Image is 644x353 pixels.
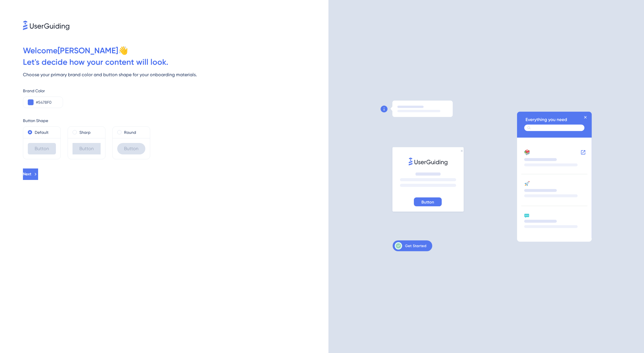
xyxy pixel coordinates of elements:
[23,71,328,78] div: Choose your primary brand color and button shape for your onboarding materials.
[73,143,101,154] div: Button
[23,56,328,68] div: Let ' s decide how your content will look.
[35,129,48,136] label: Default
[23,171,31,178] span: Next
[28,143,56,154] div: Button
[23,87,328,94] div: Brand Color
[124,129,136,136] label: Round
[79,129,91,136] label: Sharp
[23,45,328,56] div: Welcome [PERSON_NAME] 👋
[117,143,145,154] div: Button
[23,168,38,180] button: Next
[23,117,328,124] div: Button Shape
